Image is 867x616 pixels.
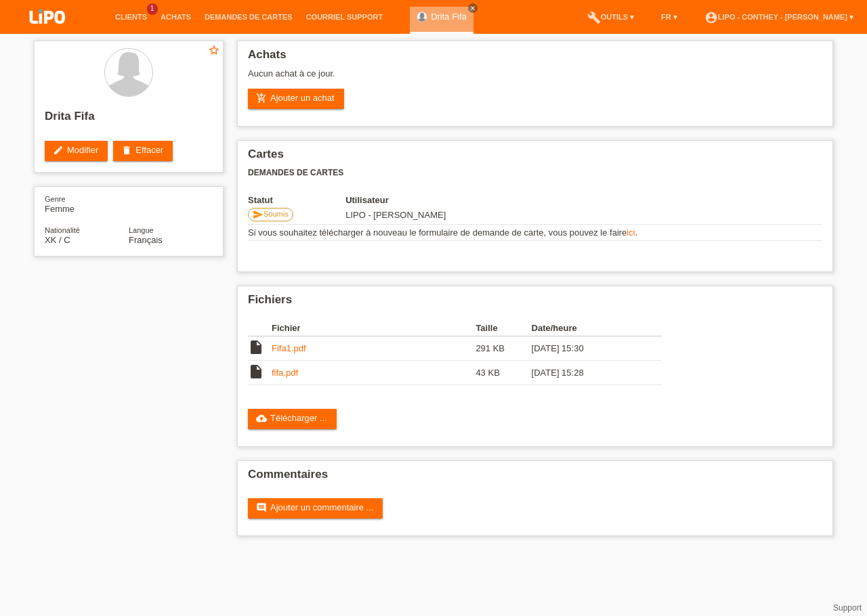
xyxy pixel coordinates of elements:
a: Fifa1.pdf [272,343,306,353]
h2: Achats [248,48,822,68]
span: Français [129,235,163,245]
a: Drita Fifa [431,12,467,22]
i: send [253,209,263,220]
i: star_border [208,44,220,56]
i: insert_drive_file [248,364,264,380]
h2: Commentaires [248,468,822,488]
h2: Cartes [248,148,822,168]
h2: Fichiers [248,293,822,313]
th: Date/heure [532,320,643,336]
td: [DATE] 15:30 [532,336,643,361]
a: Support [833,603,862,613]
a: LIPO pay [14,28,81,38]
span: Genre [45,195,66,203]
a: editModifier [45,141,108,161]
i: add_shopping_cart [256,93,267,104]
h2: Drita Fifa [45,110,213,130]
div: Femme [45,194,129,214]
a: Courriel Support [299,13,389,21]
i: delete [121,145,132,156]
a: star_border [208,44,220,58]
i: account_circle [704,11,718,24]
span: Kosovo / C / 20.10.2003 [45,235,70,245]
i: build [587,11,601,24]
div: Aucun achat à ce jour. [248,68,822,89]
i: close [469,5,476,12]
td: 43 KB [475,361,531,385]
a: Clients [108,13,154,21]
a: commentAjouter un commentaire ... [248,498,383,519]
th: Utilisateur [345,195,575,205]
a: buildOutils ▾ [580,13,641,21]
th: Statut [248,195,345,205]
a: FR ▾ [654,13,684,21]
a: Achats [154,13,198,21]
a: close [468,3,478,13]
a: add_shopping_cartAjouter un achat [248,89,344,109]
span: 19.08.2025 [345,210,446,220]
td: [DATE] 15:28 [532,361,643,385]
i: cloud_upload [256,413,267,424]
a: fifa.pdf [272,368,298,378]
span: Soumis [263,210,289,218]
i: edit [53,145,64,156]
th: Taille [475,320,531,336]
i: insert_drive_file [248,339,264,355]
a: ici [627,227,635,238]
a: deleteEffacer [113,141,173,161]
span: 1 [147,3,158,15]
th: Fichier [272,320,475,336]
span: Nationalité [45,226,80,234]
i: comment [256,502,267,513]
a: cloud_uploadTélécharger ... [248,409,337,429]
td: 291 KB [475,336,531,361]
td: Si vous souhaitez télécharger à nouveau le formulaire de demande de carte, vous pouvez le faire . [248,225,822,241]
span: Langue [129,226,154,234]
a: Demandes de cartes [198,13,299,21]
a: account_circleLIPO - Conthey - [PERSON_NAME] ▾ [698,13,860,21]
h3: Demandes de cartes [248,168,822,178]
